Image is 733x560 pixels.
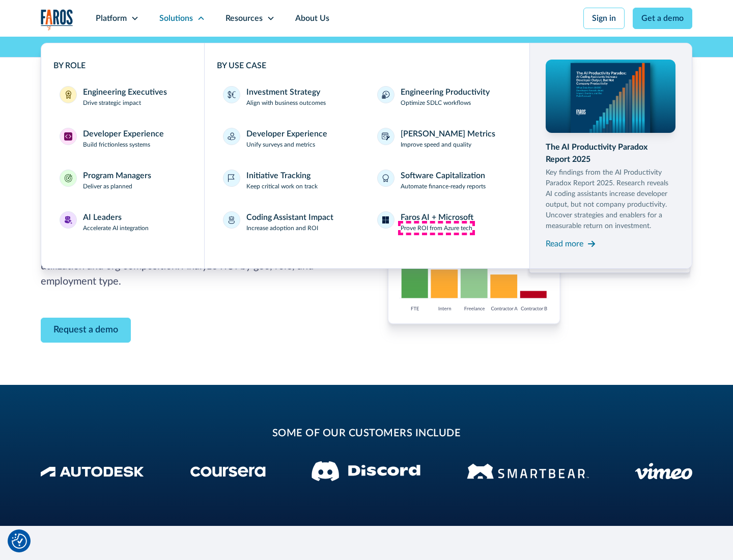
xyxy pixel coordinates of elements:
[371,122,517,155] a: [PERSON_NAME] MetricsImprove speed and quality
[64,216,72,224] img: AI Leaders
[633,8,692,29] a: Get a demo
[41,37,692,269] nav: Solutions
[246,223,318,233] p: Increase adoption and ROI
[83,86,167,98] div: Engineering Executives
[371,163,517,197] a: Software CapitalizationAutomate finance-ready reports
[53,122,192,155] a: Developer ExperienceDeveloper ExperienceBuild frictionless systems
[546,141,676,165] div: The AI Productivity Paradox Report 2025
[217,60,517,72] div: BY USE CASE
[41,466,144,477] img: Autodesk Logo
[246,182,318,191] p: Keep critical work on track
[246,211,333,223] div: Coding Assistant Impact
[53,163,192,197] a: Program ManagersProgram ManagersDeliver as planned
[53,205,192,239] a: AI LeadersAI LeadersAccelerate AI integration
[12,534,27,549] button: Cookie Settings
[53,80,192,114] a: Engineering ExecutivesEngineering ExecutivesDrive strategic impact
[12,534,27,549] img: Revisit consent button
[546,238,583,250] div: Read more
[246,128,327,140] div: Developer Experience
[53,60,192,72] div: BY ROLE
[41,9,73,30] a: home
[41,318,131,343] a: Contact Modal
[312,461,420,481] img: Discord logo
[217,80,363,114] a: Investment StrategyAlign with business outcomes
[83,182,132,191] p: Deliver as planned
[401,211,473,223] div: Faros AI + Microsoft
[246,170,311,182] div: Initiative Tracking
[246,86,320,98] div: Investment Strategy
[225,12,263,24] div: Resources
[83,211,122,223] div: AI Leaders
[401,86,490,98] div: Engineering Productivity
[64,132,72,141] img: Developer Experience
[371,80,517,114] a: Engineering ProductivityOptimize SDLC workflows
[83,128,164,140] div: Developer Experience
[83,98,141,107] p: Drive strategic impact
[190,466,266,477] img: Coursera Logo
[83,223,149,233] p: Accelerate AI integration
[371,205,517,239] a: Faros AI + MicrosoftProve ROI from Azure tech
[41,9,73,30] img: Logo of the analytics and reporting company Faros.
[546,167,676,232] p: Key findings from the AI Productivity Paradox Report 2025. Research reveals AI coding assistants ...
[401,98,471,107] p: Optimize SDLC workflows
[83,170,151,182] div: Program Managers
[83,140,150,149] p: Build frictionless systems
[159,12,193,24] div: Solutions
[96,12,127,24] div: Platform
[217,205,363,239] a: Coding Assistant ImpactIncrease adoption and ROI
[467,462,589,481] img: Smartbear Logo
[217,122,363,155] a: Developer ExperienceUnify surveys and metrics
[401,140,471,149] p: Improve speed and quality
[546,60,676,252] a: The AI Productivity Paradox Report 2025Key findings from the AI Productivity Paradox Report 2025....
[64,174,72,182] img: Program Managers
[635,463,692,480] img: Vimeo logo
[246,98,326,107] p: Align with business outcomes
[122,426,611,441] h2: some of our customers include
[217,163,363,197] a: Initiative TrackingKeep critical work on track
[246,140,315,149] p: Unify surveys and metrics
[401,170,485,182] div: Software Capitalization
[401,128,495,140] div: [PERSON_NAME] Metrics
[401,223,472,233] p: Prove ROI from Azure tech
[583,8,625,29] a: Sign in
[401,182,486,191] p: Automate finance-ready reports
[64,91,72,99] img: Engineering Executives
